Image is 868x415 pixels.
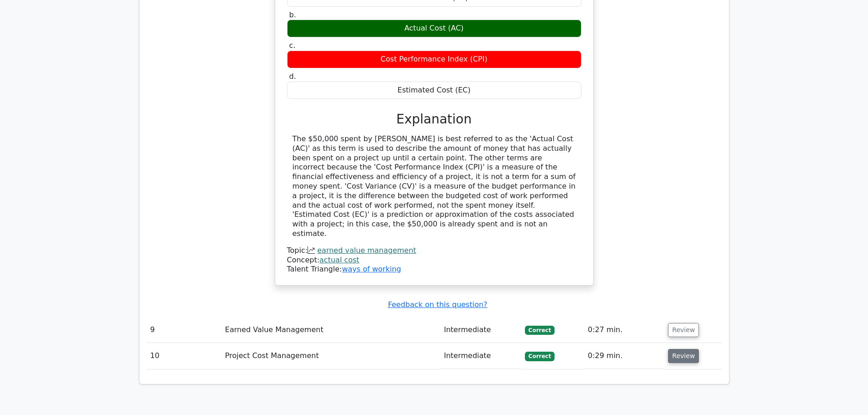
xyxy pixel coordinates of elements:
a: ways of working [342,265,401,273]
a: Feedback on this question? [388,300,487,309]
td: Intermediate [440,343,521,369]
div: The $50,000 spent by [PERSON_NAME] is best referred to as the 'Actual Cost (AC)' as this term is ... [293,134,576,239]
div: Talent Triangle: [287,246,581,274]
span: d. [289,72,296,81]
span: Correct [525,352,555,361]
td: 10 [147,343,221,369]
div: Cost Performance Index (CPI) [287,51,581,68]
div: Estimated Cost (EC) [287,82,581,99]
h3: Explanation [293,112,576,127]
span: b. [289,10,296,19]
span: c. [289,41,296,50]
td: Project Cost Management [221,343,440,369]
div: Actual Cost (AC) [287,20,581,37]
div: Topic: [287,246,581,256]
a: earned value management [317,246,416,255]
a: actual cost [319,256,360,264]
button: Review [668,323,699,337]
button: Review [668,349,699,363]
span: Correct [525,326,555,335]
div: Concept: [287,256,581,265]
td: 0:29 min. [584,343,664,369]
td: Intermediate [440,317,521,343]
td: 9 [147,317,221,343]
td: Earned Value Management [221,317,440,343]
td: 0:27 min. [584,317,664,343]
